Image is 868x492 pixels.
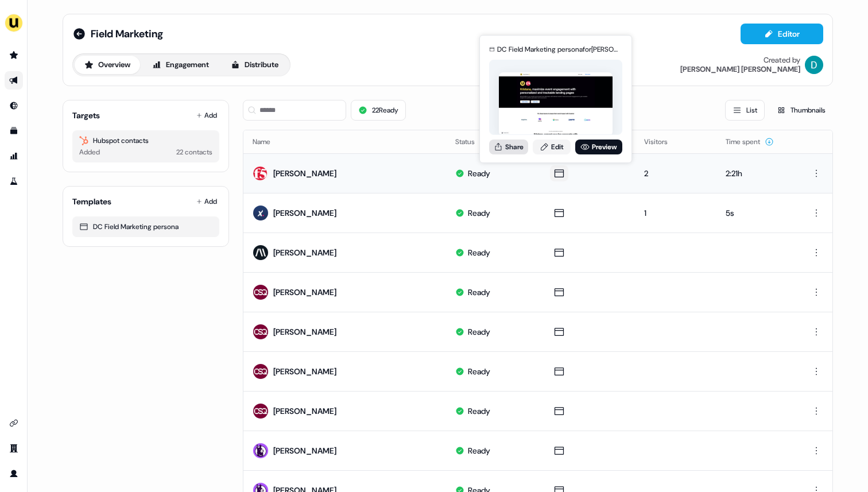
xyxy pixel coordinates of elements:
[5,172,23,191] a: Go to experiments
[680,65,800,74] div: [PERSON_NAME] [PERSON_NAME]
[273,445,336,456] div: [PERSON_NAME]
[499,72,613,136] img: asset preview
[497,44,622,55] div: DC Field Marketing persona for [PERSON_NAME]
[273,207,336,219] div: [PERSON_NAME]
[5,414,23,432] a: Go to integrations
[5,96,23,115] a: Go to Inbound
[72,110,100,121] div: Targets
[468,326,490,338] div: Ready
[273,366,336,377] div: [PERSON_NAME]
[741,24,823,44] button: Editor
[764,56,800,65] div: Created by
[468,445,490,456] div: Ready
[79,146,100,158] div: Added
[176,146,212,158] div: 22 contacts
[273,286,336,298] div: [PERSON_NAME]
[468,405,490,417] div: Ready
[221,56,288,74] button: Distribute
[468,168,490,179] div: Ready
[5,122,23,140] a: Go to templates
[273,168,336,179] div: [PERSON_NAME]
[273,247,336,258] div: [PERSON_NAME]
[489,140,528,154] button: Share
[142,56,219,74] button: Engagement
[5,464,23,483] a: Go to profile
[468,286,490,298] div: Ready
[468,366,490,377] div: Ready
[644,131,681,152] button: Visitors
[75,56,140,74] button: Overview
[79,135,212,146] div: Hubspot contacts
[5,439,23,458] a: Go to team
[805,56,823,74] img: David
[5,71,23,90] a: Go to outbound experience
[726,168,785,179] div: 2:21h
[644,207,707,219] div: 1
[5,46,23,64] a: Go to prospects
[468,247,490,258] div: Ready
[725,100,765,121] button: List
[91,27,163,41] span: Field Marketing
[769,100,833,121] button: Thumbnails
[194,107,219,123] button: Add
[575,140,622,154] a: Preview
[351,100,406,121] button: 22Ready
[468,207,490,219] div: Ready
[455,131,489,152] button: Status
[726,207,785,219] div: 5s
[194,193,219,210] button: Add
[533,140,571,154] a: Edit
[79,221,212,233] div: DC Field Marketing persona
[273,326,336,338] div: [PERSON_NAME]
[726,131,774,152] button: Time spent
[741,29,823,41] a: Editor
[5,147,23,165] a: Go to attribution
[253,131,284,152] button: Name
[644,168,707,179] div: 2
[72,196,111,207] div: Templates
[273,405,336,417] div: [PERSON_NAME]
